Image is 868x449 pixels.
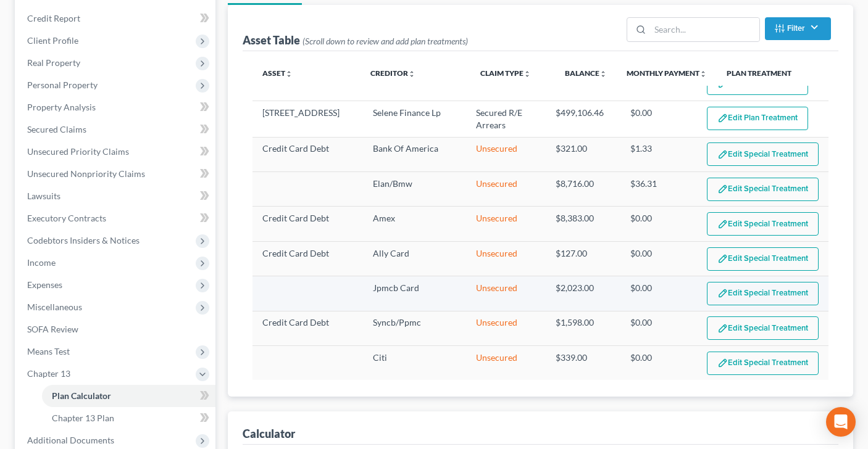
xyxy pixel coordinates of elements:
span: Secured Claims [27,124,86,134]
a: Lawsuits [17,185,215,207]
div: Asset Table [243,33,468,47]
img: edit-pencil-c1479a1de80d8dea1e2430c2f745a3c6a07e9d7aa2eeffe225670001d78357a8.svg [717,358,728,368]
button: Edit Special Treatment [707,142,819,166]
a: Assetunfold_more [262,68,293,78]
a: Chapter 13 Plan [42,407,215,429]
img: edit-pencil-c1479a1de80d8dea1e2430c2f745a3c6a07e9d7aa2eeffe225670001d78357a8.svg [717,113,728,123]
td: $2,023.00 [546,276,620,311]
span: Real Property [27,57,80,68]
td: Bank Of America [363,137,466,171]
td: Credit Card Debt [252,207,363,241]
button: Edit Special Treatment [707,247,819,271]
span: Credit Report [27,13,80,23]
button: Edit Special Treatment [707,352,819,375]
button: Edit Special Treatment [707,282,819,305]
button: Edit Special Treatment [707,212,819,236]
td: Unsecured [466,311,546,345]
td: $0.00 [620,311,697,345]
td: Jpmcb Card [363,276,466,311]
img: edit-pencil-c1479a1de80d8dea1e2430c2f745a3c6a07e9d7aa2eeffe225670001d78357a8.svg [717,149,728,160]
td: $8,383.00 [546,207,620,241]
a: Credit Report [17,7,215,30]
div: Open Intercom Messenger [826,407,856,437]
td: Ally Card [363,241,466,276]
a: Creditorunfold_more [370,68,415,78]
span: Expenses [27,279,62,290]
a: SOFA Review [17,318,215,340]
span: Additional Documents [27,435,114,445]
span: Means Test [27,346,70,356]
td: Unsecured [466,346,546,381]
button: Edit Special Treatment [707,178,819,201]
td: Unsecured [466,241,546,276]
td: $1.33 [620,137,697,171]
span: Chapter 13 [27,368,70,379]
span: Lawsuits [27,191,61,201]
img: edit-pencil-c1479a1de80d8dea1e2430c2f745a3c6a07e9d7aa2eeffe225670001d78357a8.svg [717,219,728,229]
td: Syncb/Ppmc [363,311,466,345]
td: Amex [363,207,466,241]
a: Secured Claims [17,118,215,141]
a: Unsecured Nonpriority Claims [17,163,215,185]
th: Plan Treatment [717,61,828,86]
img: edit-pencil-c1479a1de80d8dea1e2430c2f745a3c6a07e9d7aa2eeffe225670001d78357a8.svg [717,288,728,299]
div: Calculator [243,426,295,441]
td: $0.00 [620,346,697,381]
td: $0.00 [620,101,697,137]
td: $1,598.00 [546,311,620,345]
td: Unsecured [466,276,546,311]
a: Plan Calculator [42,385,215,407]
img: edit-pencil-c1479a1de80d8dea1e2430c2f745a3c6a07e9d7aa2eeffe225670001d78357a8.svg [717,253,728,264]
input: Search... [650,18,759,41]
a: Unsecured Priority Claims [17,141,215,163]
td: Secured R/E Arrears [466,101,546,137]
i: unfold_more [408,70,415,78]
td: $36.31 [620,172,697,207]
td: Credit Card Debt [252,241,363,276]
span: Plan Calculator [52,390,111,401]
td: $8,716.00 [546,172,620,207]
img: edit-pencil-c1479a1de80d8dea1e2430c2f745a3c6a07e9d7aa2eeffe225670001d78357a8.svg [717,184,728,194]
td: Selene Finance Lp [363,101,466,137]
td: $0.00 [620,241,697,276]
span: Property Analysis [27,102,96,112]
td: Credit Card Debt [252,311,363,345]
td: $127.00 [546,241,620,276]
i: unfold_more [699,70,707,78]
span: Codebtors Insiders & Notices [27,235,140,245]
td: Citi [363,346,466,381]
button: Edit Special Treatment [707,316,819,340]
span: Unsecured Priority Claims [27,146,129,157]
td: $499,106.46 [546,101,620,137]
a: Claim Typeunfold_more [480,68,531,78]
td: Unsecured [466,207,546,241]
span: Miscellaneous [27,302,82,312]
td: Unsecured [466,172,546,207]
span: Executory Contracts [27,213,106,223]
td: Unsecured [466,137,546,171]
button: Filter [765,17,831,40]
td: Credit Card Debt [252,137,363,171]
span: (Scroll down to review and add plan treatments) [303,36,468,46]
a: Property Analysis [17,96,215,118]
span: Income [27,257,56,268]
span: Unsecured Nonpriority Claims [27,168,145,179]
i: unfold_more [285,70,293,78]
span: Chapter 13 Plan [52,413,114,423]
span: SOFA Review [27,324,78,334]
a: Balanceunfold_more [565,68,607,78]
a: Executory Contracts [17,207,215,229]
td: $0.00 [620,276,697,311]
a: Monthly Paymentunfold_more [627,68,707,78]
img: edit-pencil-c1479a1de80d8dea1e2430c2f745a3c6a07e9d7aa2eeffe225670001d78357a8.svg [717,323,728,334]
i: unfold_more [524,70,531,78]
button: Edit Plan Treatment [707,107,808,130]
td: Elan/Bmw [363,172,466,207]
i: unfold_more [599,70,607,78]
td: $321.00 [546,137,620,171]
span: Personal Property [27,80,98,90]
td: [STREET_ADDRESS] [252,101,363,137]
td: $339.00 [546,346,620,381]
td: $0.00 [620,207,697,241]
span: Client Profile [27,35,78,46]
